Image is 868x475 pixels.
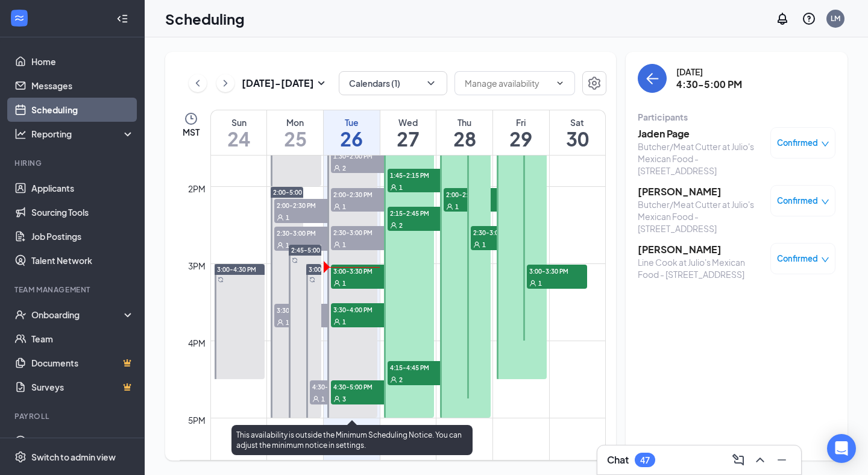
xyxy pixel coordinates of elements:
svg: User [390,376,397,383]
svg: User [390,184,397,191]
div: [DATE] [676,66,742,78]
div: Sun [211,116,266,128]
svg: User [312,395,319,403]
h1: 27 [380,128,436,149]
svg: ChevronLeft [192,76,204,90]
button: ComposeMessage [729,450,748,470]
svg: Clock [184,112,198,126]
span: down [821,198,829,206]
a: August 28, 2025 [436,110,492,155]
svg: User [333,280,341,287]
span: 4:15-4:45 PM [388,361,448,373]
a: Job Postings [31,224,134,248]
svg: Sync [292,257,298,263]
svg: User [333,395,341,403]
span: 2:15-2:45 PM [388,207,448,219]
span: 2 [399,221,403,230]
span: 2:00-2:30 PM [444,188,504,200]
div: 47 [640,455,650,465]
div: Thu [436,116,492,128]
div: Hiring [14,158,132,168]
button: Minimize [772,450,791,470]
h1: 29 [493,128,549,149]
span: 1 [321,395,325,403]
span: Confirmed [777,195,818,207]
span: 3:00-3:30 PM [527,265,587,277]
h3: 4:30-5:00 PM [676,78,742,91]
a: SurveysCrown [31,375,134,399]
h1: Scheduling [165,8,245,29]
div: Butcher/Meat Cutter at Julio's Mexican Food - [STREET_ADDRESS] [638,140,764,177]
h3: [PERSON_NAME] [638,185,764,198]
div: Onboarding [31,309,124,321]
h3: Chat [607,453,629,467]
div: Wed [380,116,436,128]
svg: User [277,214,284,221]
svg: User [333,318,341,326]
span: 1 [455,203,459,211]
input: Manage availability [465,77,550,90]
div: LM [831,13,840,24]
span: 1 [538,279,542,288]
span: 3:00-4:30 PM [217,265,256,274]
div: Sat [550,116,605,128]
svg: User [529,280,536,287]
span: Confirmed [777,253,818,265]
span: 1 [342,203,346,211]
svg: ChevronUp [753,453,767,467]
button: Settings [582,71,606,95]
div: Line Cook at Julio's Mexican Food - [STREET_ADDRESS] [638,256,764,280]
a: August 27, 2025 [380,110,436,155]
svg: Notifications [775,11,790,26]
span: 1 [342,241,346,249]
div: 4pm [186,336,208,350]
div: Fri [493,116,549,128]
a: DocumentsCrown [31,351,134,375]
svg: Sync [309,277,315,283]
div: Butcher/Meat Cutter at Julio's Mexican Food - [STREET_ADDRESS] [638,198,764,234]
a: August 29, 2025 [493,110,549,155]
span: 2:30-3:00 PM [274,227,335,239]
svg: Settings [587,76,602,90]
h3: [PERSON_NAME] [638,243,764,256]
h3: [DATE] - [DATE] [242,77,314,90]
span: 2:30-3:00 PM [471,226,531,238]
svg: ComposeMessage [731,453,746,467]
span: 1 [482,241,486,249]
svg: User [333,241,341,248]
div: Team Management [14,285,132,295]
div: Participants [638,111,835,123]
a: Talent Network [31,248,134,272]
button: ChevronUp [750,450,770,470]
div: Tue [324,116,380,128]
span: 3:00-5:00 PM [309,265,348,274]
h1: 30 [550,128,605,149]
svg: Analysis [14,128,27,140]
svg: User [277,319,284,326]
span: 2 [399,376,403,384]
svg: User [390,222,397,229]
div: Payroll [14,411,132,421]
h1: 28 [436,128,492,149]
span: 2:00-5:00 PM [273,188,312,197]
a: August 24, 2025 [211,110,266,155]
button: ChevronRight [216,74,234,92]
a: August 25, 2025 [267,110,323,155]
div: This availability is outside the Minimum Scheduling Notice. You can adjust the minimum notice in ... [231,425,473,455]
svg: User [473,241,480,248]
div: Reporting [31,128,135,140]
a: August 30, 2025 [550,110,605,155]
span: 3:00-3:30 PM [331,265,391,277]
button: ChevronLeft [189,74,207,92]
div: Switch to admin view [31,451,116,463]
span: 2:00-2:30 PM [274,199,335,211]
span: 3 [342,395,346,403]
span: 3:30-4:00 PM [331,303,391,315]
a: Home [31,49,134,74]
a: Messages [31,74,134,98]
svg: WorkstreamLogo [13,12,25,24]
svg: User [333,165,341,172]
svg: ChevronDown [425,77,437,89]
span: MST [183,126,200,138]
